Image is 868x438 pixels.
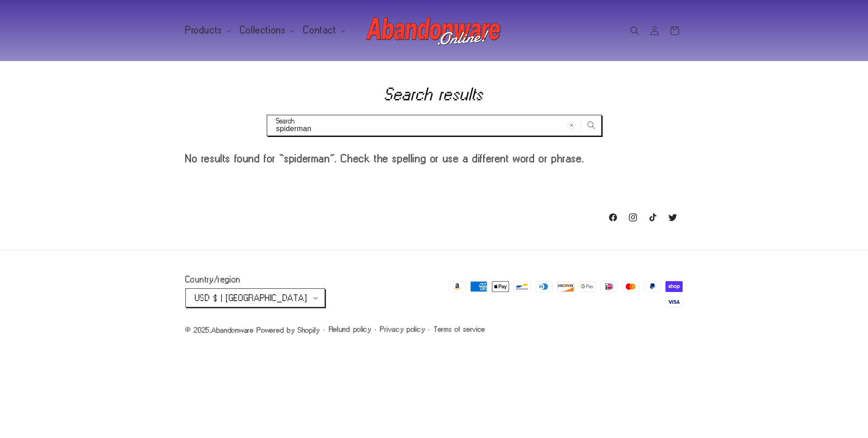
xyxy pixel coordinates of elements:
[185,288,325,307] button: USD $ | [GEOGRAPHIC_DATA]
[434,325,486,334] a: Terms of service
[303,26,336,34] span: Contact
[185,152,683,165] p: No results found for “spiderman”. Check the spelling or use a different word or phrase.
[185,26,222,34] span: Products
[185,326,254,334] small: © 2025,
[561,115,581,135] button: Clear search term
[380,325,425,334] a: Privacy policy
[240,26,286,34] span: Collections
[185,87,683,101] h1: Search results
[581,115,601,135] button: Search
[212,326,254,334] a: Abandonware
[329,325,372,334] a: Refund policy
[235,21,298,40] summary: Collections
[185,275,325,284] h2: Country/region
[298,21,349,40] summary: Contact
[366,13,502,49] img: Abandonware
[180,21,235,40] summary: Products
[257,326,320,334] a: Powered by Shopify
[195,293,307,302] span: USD $ | [GEOGRAPHIC_DATA]
[625,21,645,41] summary: Search
[267,115,601,136] input: Search
[363,9,505,52] a: Abandonware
